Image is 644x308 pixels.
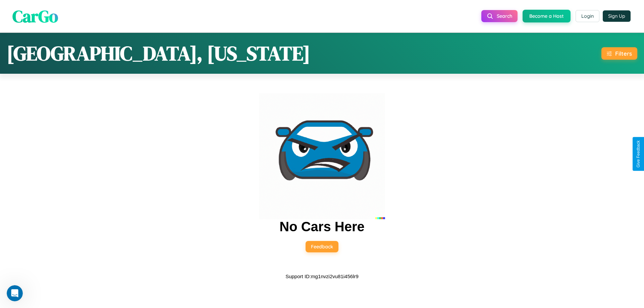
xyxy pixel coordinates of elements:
p: Support ID: mg1nvzi2vu81i456lr9 [285,272,359,281]
button: Sign Up [603,10,631,22]
button: Login [576,10,599,22]
span: CarGo [12,4,58,27]
img: car [259,93,385,219]
div: Filters [615,50,632,57]
iframe: Intercom live chat [7,285,23,301]
button: Filters [601,47,637,60]
div: Give Feedback [636,140,641,168]
button: Become a Host [523,10,571,22]
h1: [GEOGRAPHIC_DATA], [US_STATE] [7,40,310,67]
span: Search [497,13,512,19]
button: Search [481,10,518,22]
h2: No Cars Here [279,219,364,234]
button: Feedback [306,241,338,252]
